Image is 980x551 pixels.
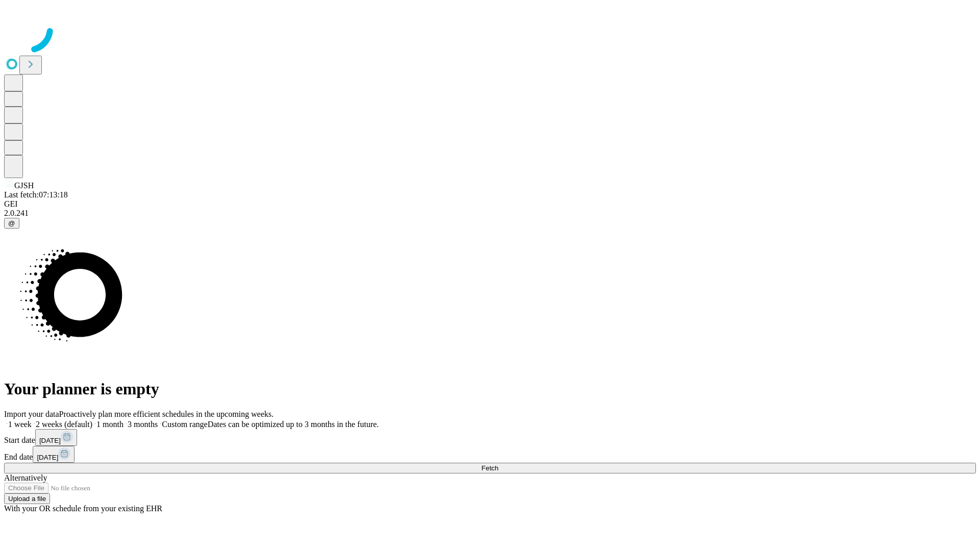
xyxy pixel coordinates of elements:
[481,464,498,472] span: Fetch
[128,420,158,429] span: 3 months
[36,420,92,429] span: 2 weeks (default)
[4,429,976,446] div: Start date
[4,209,976,218] div: 2.0.241
[208,420,379,429] span: Dates can be optimized up to 3 months in the future.
[162,420,207,429] span: Custom range
[37,454,58,461] span: [DATE]
[59,410,274,418] span: Proactively plan more efficient schedules in the upcoming weeks.
[4,493,50,504] button: Upload a file
[4,504,162,513] span: With your OR schedule from your existing EHR
[4,473,47,482] span: Alternatively
[96,420,124,429] span: 1 month
[35,429,77,446] button: [DATE]
[39,437,61,444] span: [DATE]
[4,380,976,398] h1: Your planner is empty
[4,218,19,229] button: @
[4,463,976,473] button: Fetch
[8,420,32,429] span: 1 week
[14,181,34,190] span: GJSH
[4,446,976,463] div: End date
[8,219,15,227] span: @
[4,199,976,209] div: GEI
[33,446,75,463] button: [DATE]
[4,190,68,199] span: Last fetch: 07:13:18
[4,410,59,418] span: Import your data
